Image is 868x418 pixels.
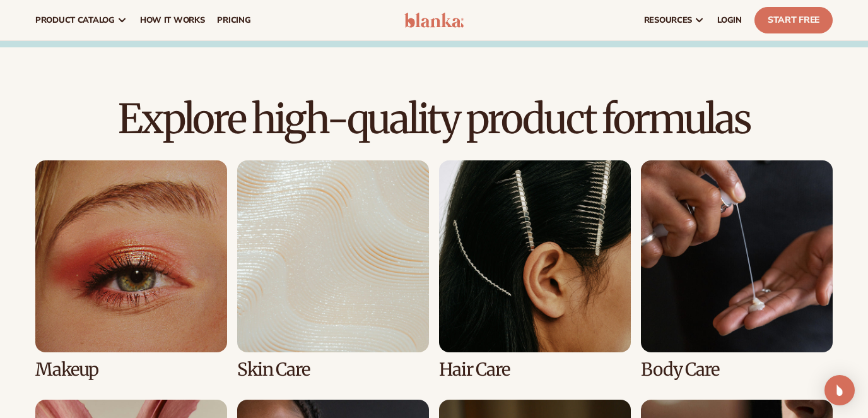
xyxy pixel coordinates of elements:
h3: Hair Care [439,360,631,379]
div: 4 / 8 [641,160,833,379]
h3: Makeup [35,360,227,379]
div: Open Intercom Messenger [824,375,855,405]
span: product catalog [35,15,115,25]
img: logo [404,13,464,28]
div: 1 / 8 [35,160,227,379]
div: 2 / 8 [237,160,429,379]
h2: Explore high-quality product formulas [35,98,833,140]
a: Start Free [754,7,833,33]
span: How It Works [140,15,205,25]
span: LOGIN [717,15,742,25]
span: resources [644,15,692,25]
h3: Skin Care [237,360,429,379]
div: 3 / 8 [439,160,631,379]
h3: Body Care [641,360,833,379]
span: pricing [217,15,250,25]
